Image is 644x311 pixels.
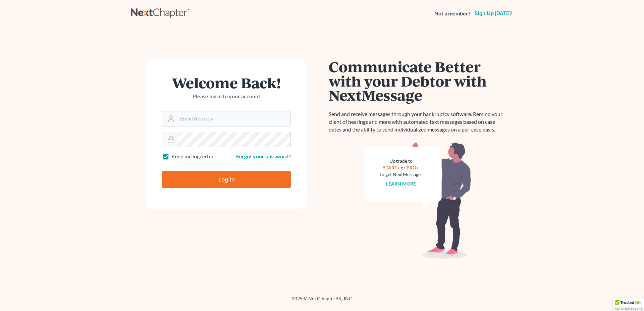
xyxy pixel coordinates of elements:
[177,111,290,126] input: Email Address
[162,75,291,90] h1: Welcome Back!
[386,181,416,187] a: Learn more
[380,171,422,178] div: to get NextMessage.
[162,93,291,100] p: Please log in to your account
[364,142,471,259] img: nextmessage_bg-59042aed3d76b12b5cd301f8e5b87938c9018125f34e5fa2b7a6b67550977c72.svg
[434,10,471,17] strong: Not a member?
[329,110,506,134] p: Send and receive messages through your bankruptcy software. Remind your client of hearings and mo...
[171,153,213,160] label: Keep me logged in
[380,158,422,164] div: Upgrade to
[473,11,513,16] a: Sign up [DATE]!
[401,165,406,170] span: or
[407,165,419,170] a: PRO+
[162,171,291,188] input: Log In
[383,165,400,170] a: START+
[329,59,506,102] h1: Communicate Better with your Debtor with NextMessage
[236,153,291,159] a: Forgot your password?
[131,295,513,307] div: 2025 © NextChapterBK, INC
[613,298,644,311] div: TrustedSite Certified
